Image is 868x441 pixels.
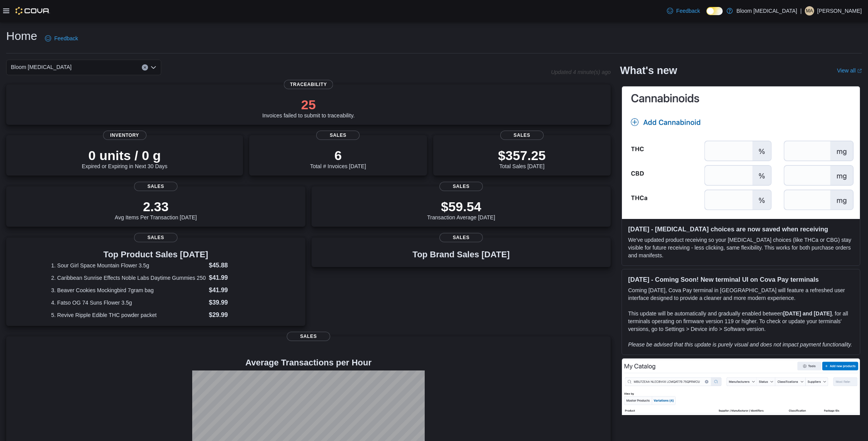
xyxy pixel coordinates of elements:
[12,358,604,367] h4: Average Transactions per Hour
[51,286,206,294] dt: 3. Beaver Cookies Mockingbird 7gram bag
[310,148,366,163] p: 6
[284,80,333,89] span: Traceability
[54,34,78,42] span: Feedback
[134,182,177,191] span: Sales
[806,6,813,16] span: MA
[628,341,852,348] em: Please be advised that this update is purely visual and does not impact payment functionality.
[837,67,862,74] a: View allExternal link
[628,225,854,233] h3: [DATE] - [MEDICAL_DATA] choices are now saved when receiving
[209,261,260,270] dd: $45.88
[103,131,146,140] span: Inventory
[413,250,510,259] h3: Top Brand Sales [DATE]
[150,64,157,71] button: Open list of options
[134,233,177,242] span: Sales
[628,236,854,259] p: We've updated product receiving so your [MEDICAL_DATA] choices (like THCa or CBG) stay visible fo...
[783,310,832,317] strong: [DATE] and [DATE]
[628,276,854,283] h3: [DATE] - Coming Soon! New terminal UI on Cova Pay terminals
[800,6,802,16] p: |
[51,299,206,307] dt: 4. Fatso OG 74 Suns Flower 3.5g
[498,148,546,163] p: $357.25
[706,7,723,15] input: Dark Mode
[142,64,148,71] button: Clear input
[42,31,81,46] a: Feedback
[439,182,483,191] span: Sales
[316,131,360,140] span: Sales
[6,28,37,44] h1: Home
[427,199,495,220] div: Transaction Average [DATE]
[664,3,703,19] a: Feedback
[498,148,546,169] div: Total Sales [DATE]
[310,148,366,169] div: Total # Invoices [DATE]
[676,7,700,15] span: Feedback
[209,298,260,307] dd: $39.99
[209,286,260,295] dd: $41.99
[11,62,72,72] span: Bloom [MEDICAL_DATA]
[51,274,206,282] dt: 2. Caribbean Sunrise Effects Noble Labs Daytime Gummies 250
[427,199,495,214] p: $59.54
[115,199,197,220] div: Avg Items Per Transaction [DATE]
[262,97,355,119] div: Invoices failed to submit to traceability.
[82,148,167,163] p: 0 units / 0 g
[620,64,677,77] h2: What's new
[82,148,167,169] div: Expired or Expiring in Next 30 Days
[500,131,544,140] span: Sales
[628,310,854,333] p: This update will be automatically and gradually enabled between , for all terminals operating on ...
[262,97,355,112] p: 25
[817,6,862,16] p: [PERSON_NAME]
[287,332,330,341] span: Sales
[209,310,260,320] dd: $29.99
[628,286,854,302] p: Coming [DATE], Cova Pay terminal in [GEOGRAPHIC_DATA] will feature a refreshed user interface des...
[439,233,483,242] span: Sales
[51,250,260,259] h3: Top Product Sales [DATE]
[51,311,206,319] dt: 5. Revive Ripple Edible THC powder packet
[737,6,797,16] p: Bloom [MEDICAL_DATA]
[551,69,611,75] p: Updated 4 minute(s) ago
[857,69,862,73] svg: External link
[209,273,260,283] dd: $41.99
[115,199,197,214] p: 2.33
[51,262,206,269] dt: 1. Sour Girl Space Mountain Flower 3.5g
[15,7,50,15] img: Cova
[805,6,814,16] div: Mohammed Alqadhi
